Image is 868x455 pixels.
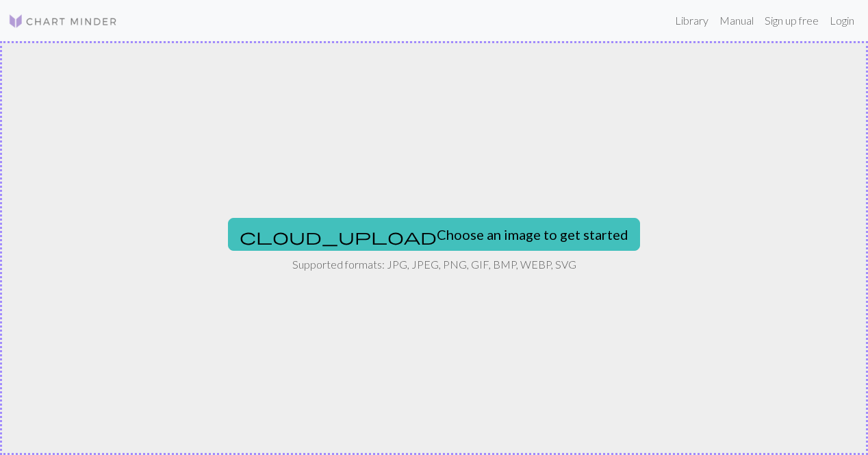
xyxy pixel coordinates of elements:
a: Sign up free [759,7,824,34]
img: Logo [8,13,118,29]
a: Library [669,7,714,34]
span: cloud_upload [240,227,437,246]
button: Choose an image to get started [228,218,640,251]
a: Login [824,7,860,34]
p: Supported formats: JPG, JPEG, PNG, GIF, BMP, WEBP, SVG [292,256,576,273]
a: Manual [714,7,759,34]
